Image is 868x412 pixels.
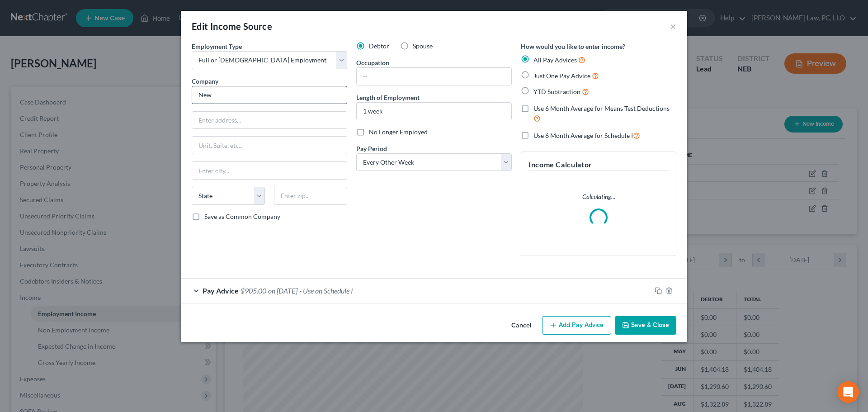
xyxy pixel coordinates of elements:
span: Use 6 Month Average for Means Test Deductions [533,104,670,112]
input: -- [357,68,511,85]
span: - Use on Schedule I [299,286,353,295]
span: Employment Type [192,43,242,50]
button: Save & Close [615,316,676,335]
span: Company [192,77,218,85]
input: ex: 2 years [357,103,511,120]
div: Edit Income Source [192,20,272,33]
span: Just One Pay Advice [533,72,590,80]
button: Cancel [504,317,538,335]
h5: Income Calculator [528,159,669,170]
span: $905.00 [241,286,266,295]
span: Pay Period [356,145,387,152]
span: Pay Advice [203,286,239,295]
span: Debtor [369,42,389,50]
input: Unit, Suite, etc... [192,137,347,154]
button: × [670,21,676,32]
span: Save as Common Company [204,213,280,220]
input: Enter zip... [274,187,347,205]
label: How would you like to enter income? [521,42,625,51]
label: Length of Employment [356,93,420,102]
input: Enter city... [192,162,347,179]
div: Open Intercom Messenger [837,381,859,403]
span: YTD Subtraction [533,88,580,95]
span: Spouse [413,42,433,50]
input: Search company by name... [192,86,347,104]
span: on [DATE] [268,286,297,295]
button: Add Pay Advice [542,316,611,335]
span: No Longer Employed [369,128,428,136]
label: Occupation [356,58,389,67]
input: Enter address... [192,112,347,129]
span: Use 6 Month Average for Schedule I [533,132,633,139]
p: Calculating... [528,192,669,201]
span: All Pay Advices [533,56,577,64]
